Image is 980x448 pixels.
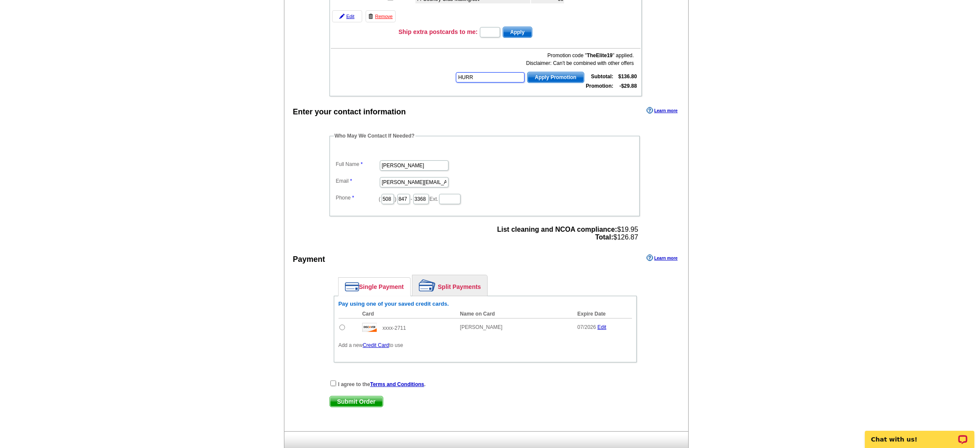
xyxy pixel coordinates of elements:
[595,233,613,241] strong: Total:
[345,282,359,292] img: single-payment.png
[419,279,436,292] img: split-payment.png
[339,341,632,349] p: Add a new to use
[647,255,678,261] a: Learn more
[598,324,607,330] a: Edit
[455,52,634,67] div: Promotion code " " applied. Disclaimer: Can't be combined with other offers
[370,381,424,387] a: Terms and Conditions
[293,254,325,265] div: Payment
[497,226,638,241] span: $19.95 $126.87
[363,342,389,348] a: Credit Card
[586,83,614,89] strong: Promotion:
[527,72,584,83] button: Apply Promotion
[358,310,456,319] th: Card
[503,27,532,38] button: Apply
[503,27,532,37] span: Apply
[339,301,632,307] h6: Pay using one of your saved credit cards.
[339,278,410,296] a: Single Payment
[620,83,637,89] strong: -$29.88
[362,323,377,332] img: disc.gif
[366,10,396,22] a: Remove
[336,160,379,168] label: Full Name
[336,177,379,185] label: Email
[339,14,345,19] img: pencil-icon.gif
[577,324,596,330] span: 07/2026
[334,132,415,140] legend: Who May We Contact If Needed?
[334,192,635,205] dd: ( ) - Ext.
[293,106,406,118] div: Enter your contact information
[382,325,406,331] span: xxxx-2711
[859,421,980,448] iframe: LiveChat chat widget
[412,275,487,296] a: Split Payments
[618,74,637,80] strong: $136.80
[591,74,614,80] strong: Subtotal:
[456,310,573,319] th: Name on Card
[587,52,613,58] b: TheElite19
[330,396,383,407] span: Submit Order
[399,28,478,36] h3: Ship extra postcards to me:
[368,14,373,19] img: trashcan-icon.gif
[338,381,426,387] strong: I agree to the .
[336,194,379,202] label: Phone
[497,226,617,233] strong: List cleaning and NCOA compliance:
[573,310,632,319] th: Expire Date
[647,107,678,114] a: Learn more
[332,10,362,22] a: Edit
[460,324,503,330] span: [PERSON_NAME]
